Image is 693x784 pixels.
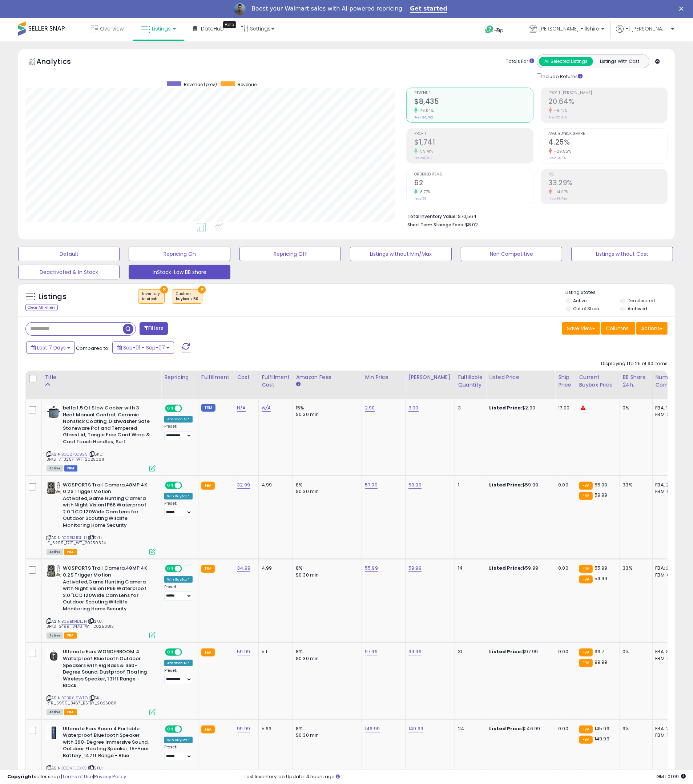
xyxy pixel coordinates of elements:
[100,25,124,32] span: Overview
[552,149,572,154] small: -29.52%
[37,344,66,351] span: Last 7 Days
[262,726,287,732] div: 5.63
[63,482,151,531] b: WOSPORTS Trail Camera,48MP 4K 0.2S Trigger Motion Activated,Game Hunting Camera with Night Vision...
[365,481,378,489] a: 57.99
[296,488,356,495] div: $0.30 min
[458,405,480,411] div: 3
[61,765,87,771] a: B0CVFLDXKC
[26,342,75,354] button: Last 7 Days
[140,322,168,335] button: Filters
[47,709,63,715] span: All listings currently available for purchase on Amazon
[489,648,522,655] b: Listed Price:
[237,373,255,381] div: Cost
[458,726,480,732] div: 24
[181,566,193,572] span: OFF
[408,648,422,655] a: 99.99
[414,115,433,120] small: Prev: $4,792
[418,149,433,154] small: 59.41%
[296,411,356,418] div: $0.30 min
[237,481,250,489] a: 32.99
[656,405,680,411] div: FBA: 1
[458,565,480,571] div: 14
[408,481,422,489] a: 59.99
[408,404,419,412] a: 3.00
[64,709,77,715] span: FBA
[61,695,88,701] a: B0BRXJ9WTD
[47,405,61,419] img: 31NsixNOkxL._SL40_.jpg
[201,726,215,734] small: FBA
[595,648,604,655] span: 96.7
[656,655,680,662] div: FBM: 1
[414,91,533,95] span: Revenue
[365,725,380,732] a: 146.99
[418,108,434,113] small: 76.04%
[418,189,431,195] small: 8.77%
[566,289,675,296] p: Listing States:
[198,286,206,294] button: ×
[558,726,570,732] div: 0.00
[164,668,193,684] div: Preset:
[7,773,126,780] div: seller snap | |
[414,138,533,148] h2: $1,741
[237,404,246,412] a: N/A
[296,405,356,411] div: 15%
[47,648,61,663] img: 41v1jlfJyqL._SL40_.jpg
[656,773,686,780] span: 2025-09-16 01:09 GMT
[579,492,593,500] small: FBA
[164,501,193,517] div: Preset:
[160,286,168,294] button: ×
[64,633,77,639] span: FBA
[166,405,175,412] span: ON
[539,57,593,66] button: All Selected Listings
[7,773,34,780] strong: Copyright
[47,695,116,706] span: | SKU: RTR_5999_3467_BSTBY_20250811
[25,304,58,311] div: Clear All Filters
[408,565,422,572] a: 59.99
[458,482,480,488] div: 1
[414,197,426,201] small: Prev: 57
[549,173,667,177] span: ROI
[636,322,668,335] button: Actions
[407,222,464,228] b: Short Term Storage Fees:
[64,549,77,555] span: FBA
[235,18,280,40] a: Settings
[365,565,378,572] a: 55.99
[47,549,63,555] span: All listings currently available for purchase on Amazon
[489,482,549,488] div: $59.99
[166,566,175,572] span: ON
[296,655,356,662] div: $0.30 min
[407,211,662,220] li: $70,564
[558,405,570,411] div: 17.00
[489,373,552,381] div: Listed Price
[628,298,655,304] label: Deactivated
[595,575,608,582] span: 59.99
[414,179,533,189] h2: 62
[579,565,593,573] small: FBA
[365,404,375,412] a: 2.90
[579,726,593,734] small: FBA
[296,726,356,732] div: 8%
[549,138,667,148] h2: 4.25%
[531,72,591,80] div: Include Returns
[201,25,224,32] span: DataHub
[489,565,549,571] div: $59.99
[414,156,432,160] small: Prev: $1,092
[181,405,193,412] span: OFF
[129,247,230,261] button: Repricing On
[152,25,171,32] span: Listings
[94,773,126,780] a: Privacy Policy
[601,360,668,367] div: Displaying 1 to 25 of 90 items
[18,265,120,279] button: Deactivated & In Stock
[181,726,193,732] span: OFF
[142,291,161,302] span: Inventory :
[489,481,522,488] b: Listed Price:
[579,736,593,744] small: FBA
[239,247,341,261] button: Repricing Off
[129,265,230,279] button: InStock-Low BB share
[489,726,549,732] div: $146.99
[414,97,533,107] h2: $8,435
[142,296,161,302] div: in stock
[164,416,193,423] div: Amazon AI *
[166,649,175,655] span: ON
[552,189,569,195] small: -14.07%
